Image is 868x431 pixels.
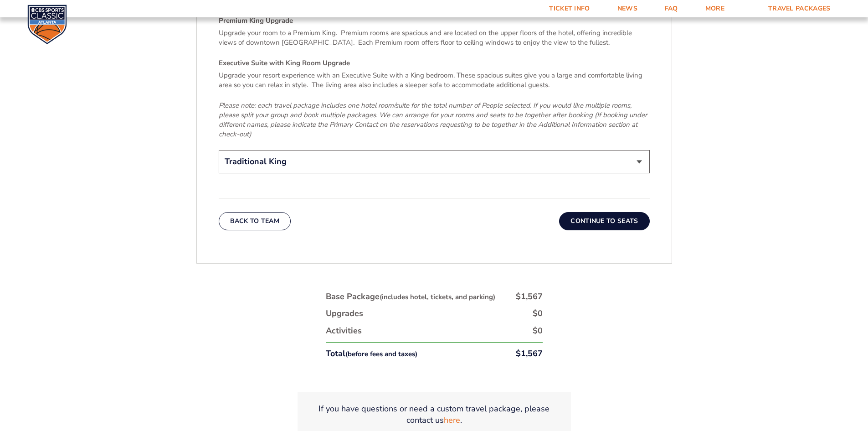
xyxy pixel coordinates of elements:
[219,28,650,47] p: Upgrade your room to a Premium King. Premium rooms are spacious and are located on the upper floo...
[516,348,543,359] div: $1,567
[326,308,363,319] div: Upgrades
[326,325,362,337] div: Activities
[27,5,67,44] img: CBS Sports Classic
[219,71,650,90] p: Upgrade your resort experience with an Executive Suite with a King bedroom. These spacious suites...
[219,16,650,26] h4: Premium King Upgrade
[345,349,417,358] small: (before fees and taxes)
[326,348,417,359] div: Total
[380,292,495,301] small: (includes hotel, tickets, and parking)
[219,212,291,230] button: Back To Team
[219,101,647,139] em: Please note: each travel package includes one hotel room/suite for the total number of People sel...
[326,291,495,302] div: Base Package
[219,58,650,68] h4: Executive Suite with King Room Upgrade
[444,415,460,426] a: here
[533,325,543,337] div: $0
[308,403,560,426] p: If you have questions or need a custom travel package, please contact us .
[533,308,543,319] div: $0
[516,291,543,302] div: $1,567
[559,212,649,230] button: Continue To Seats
